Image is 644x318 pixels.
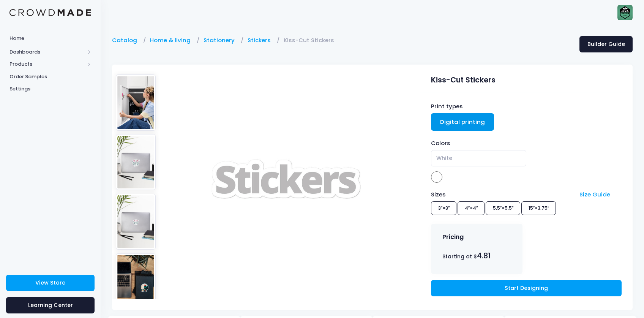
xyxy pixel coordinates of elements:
a: Stickers [248,36,275,44]
h4: Pricing [442,233,464,241]
a: Stationery [204,36,238,44]
div: Starting at $ [442,250,511,261]
a: Home & living [150,36,194,44]
span: Dashboards [9,48,85,56]
span: White [431,150,526,166]
span: Learning Center [28,301,73,309]
span: Settings [9,85,91,93]
a: Start Designing [431,280,621,296]
a: Learning Center [6,297,95,313]
div: Sizes [428,190,576,199]
a: Catalog [112,36,141,44]
div: Colors [431,139,621,147]
span: 4.81 [477,251,491,261]
div: Kiss-Cut Stickers [431,71,621,86]
img: Logo [9,9,91,16]
a: View Store [6,275,95,291]
div: Print types [431,102,621,111]
span: Home [9,35,91,42]
a: Size Guide [579,190,610,198]
span: White [436,154,452,162]
span: Products [9,60,85,68]
img: User [617,5,633,20]
span: View Store [35,279,65,286]
span: Order Samples [9,73,91,81]
a: Digital printing [431,113,494,131]
a: Kiss-Cut Stickers [284,36,338,44]
a: Builder Guide [579,36,633,52]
